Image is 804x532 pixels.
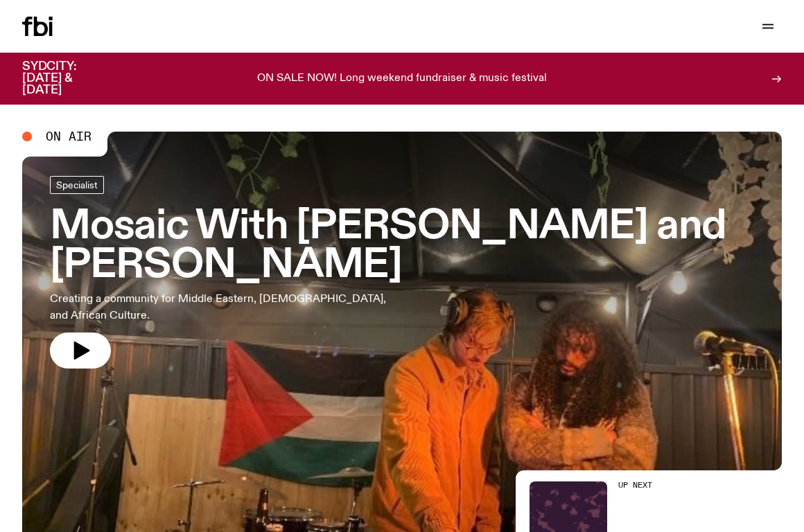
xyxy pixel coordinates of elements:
a: Mosaic With [PERSON_NAME] and [PERSON_NAME]Creating a community for Middle Eastern, [DEMOGRAPHIC_... [50,176,754,369]
a: Specialist [50,176,104,194]
span: On Air [46,130,91,143]
span: Specialist [56,179,98,190]
p: Creating a community for Middle Eastern, [DEMOGRAPHIC_DATA], and African Culture. [50,291,405,324]
h2: Up Next [618,481,719,489]
p: ON SALE NOW! Long weekend fundraiser & music festival [257,73,547,85]
h3: SYDCITY: [DATE] & [DATE] [22,61,111,96]
h3: Mosaic With [PERSON_NAME] and [PERSON_NAME] [50,208,754,285]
